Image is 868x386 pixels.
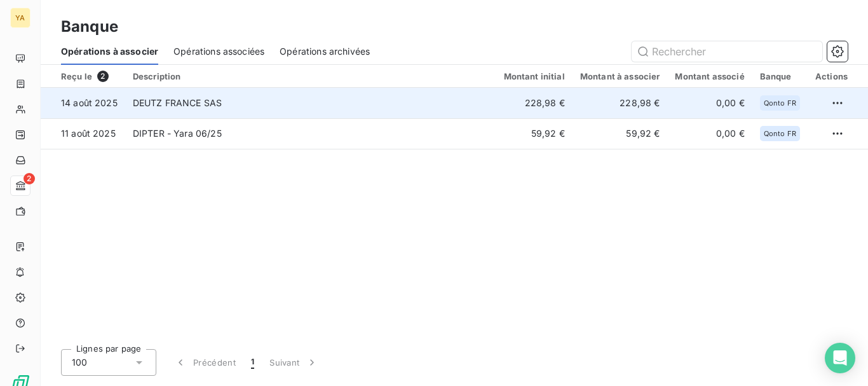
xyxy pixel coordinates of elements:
div: Open Intercom Messenger [825,343,855,373]
button: 1 [243,349,262,376]
span: Opérations associées [173,45,264,58]
span: Opérations à associer [61,45,158,58]
div: Montant associé [675,71,744,81]
div: YA [10,8,31,28]
span: 2 [24,173,35,184]
div: Reçu le [61,71,118,82]
td: 228,98 € [496,88,573,118]
span: 2 [97,71,109,82]
button: Suivant [262,349,326,376]
td: 59,92 € [496,118,573,149]
input: Rechercher [632,41,822,62]
td: 11 août 2025 [41,118,125,149]
div: Montant initial [504,71,565,81]
span: Opérations archivées [280,45,370,58]
button: Précédent [166,349,243,376]
span: Qonto FR [764,130,796,137]
a: 2 [10,176,30,196]
span: 1 [251,356,254,369]
div: Actions [815,71,848,81]
td: 228,98 € [573,88,668,118]
h3: Banque [61,15,118,38]
div: Banque [760,71,800,81]
span: Qonto FR [764,99,796,107]
div: Montant à associer [580,71,660,81]
span: 100 [72,356,87,369]
td: DEUTZ FRANCE SAS [125,88,496,118]
td: 0,00 € [667,118,752,149]
div: Description [133,71,489,81]
td: 0,00 € [667,88,752,118]
td: 14 août 2025 [41,88,125,118]
td: 59,92 € [573,118,668,149]
td: DIPTER - Yara 06/25 [125,118,496,149]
